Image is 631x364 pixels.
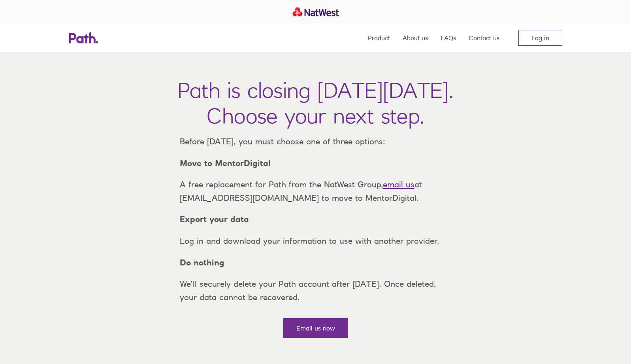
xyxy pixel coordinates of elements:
p: A free replacement for Path from the NatWest Group, at [EMAIL_ADDRESS][DOMAIN_NAME] to move to Me... [173,178,458,204]
a: About us [403,24,428,52]
a: Log in [518,30,562,46]
a: email us [383,179,414,189]
strong: Move to MentorDigital [180,158,271,168]
a: Email us now [283,318,348,338]
p: We’ll securely delete your Path account after [DATE]. Once deleted, your data cannot be recovered. [173,277,458,304]
strong: Do nothing [180,258,224,267]
strong: Export your data [180,214,249,224]
a: FAQs [441,24,456,52]
p: Log in and download your information to use with another provider. [173,234,458,248]
a: Contact us [469,24,499,52]
p: Before [DATE], you must choose one of three options: [173,135,458,148]
h1: Path is closing [DATE][DATE]. Choose your next step. [177,77,454,129]
a: Product [368,24,390,52]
